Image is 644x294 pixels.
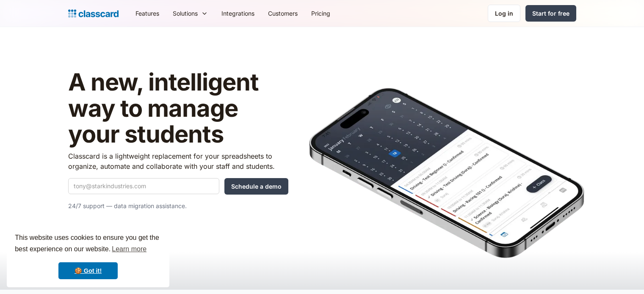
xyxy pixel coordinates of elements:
a: Integrations [215,4,261,23]
a: dismiss cookie message [58,262,118,279]
div: Log in [495,9,513,18]
div: Solutions [173,9,198,18]
a: Features [129,4,166,23]
p: 24/7 support — data migration assistance. [68,201,288,211]
input: tony@starkindustries.com [68,178,219,194]
a: Pricing [304,4,337,23]
div: cookieconsent [7,225,169,287]
form: Quick Demo Form [68,178,288,195]
a: Logo [68,8,119,19]
a: Start for free [525,5,576,22]
span: This website uses cookies to ensure you get the best experience on our website. [15,233,161,256]
h1: A new, intelligent way to manage your students [68,69,288,148]
div: Solutions [166,4,215,23]
a: learn more about cookies [111,243,148,256]
input: Schedule a demo [224,178,288,195]
a: Customers [261,4,304,23]
p: Classcard is a lightweight replacement for your spreadsheets to organize, automate and collaborat... [68,151,288,171]
a: Log in [488,5,520,22]
div: Start for free [532,9,569,18]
